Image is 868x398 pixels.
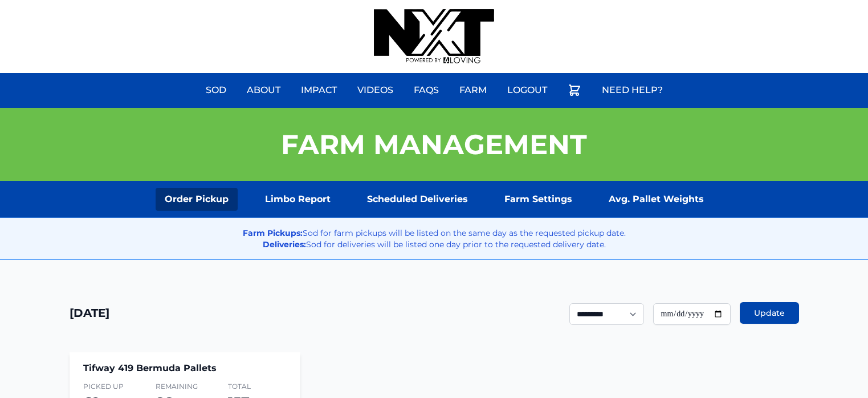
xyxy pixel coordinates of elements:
[754,307,785,319] span: Update
[228,382,287,391] span: Total
[351,77,400,104] a: Videos
[358,188,477,211] a: Scheduled Deliveries
[256,188,340,211] a: Limbo Report
[600,188,713,211] a: Avg. Pallet Weights
[740,302,799,324] button: Update
[243,228,303,238] strong: Farm Pickups:
[294,77,344,104] a: Impact
[156,188,238,211] a: Order Pickup
[374,9,494,64] img: nextdaysod.com Logo
[453,77,494,104] a: Farm
[199,77,233,104] a: Sod
[240,77,287,104] a: About
[156,382,214,391] span: Remaining
[83,382,142,391] span: Picked Up
[83,361,287,375] h4: Tifway 419 Bermuda Pallets
[595,77,670,104] a: Need Help?
[495,188,581,211] a: Farm Settings
[281,131,587,158] h1: Farm Management
[407,77,446,104] a: FAQs
[263,239,306,250] strong: Deliveries:
[70,305,109,321] h1: [DATE]
[500,77,554,104] a: Logout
